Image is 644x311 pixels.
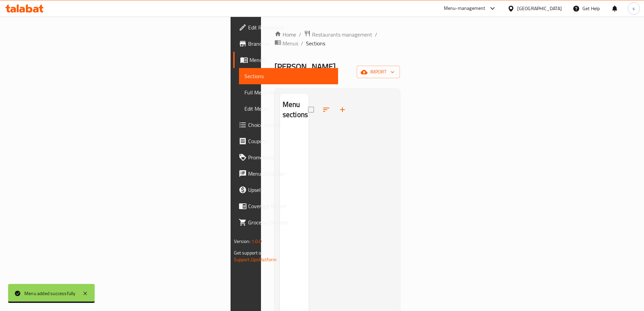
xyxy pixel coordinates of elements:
span: Choice Groups [248,121,333,129]
span: Edit Menu [244,105,333,113]
span: Sections [244,72,333,80]
span: Edit Restaurant [248,23,333,31]
a: Menu disclaimer [233,165,338,182]
div: [GEOGRAPHIC_DATA] [517,5,562,12]
a: Grocery Checklist [233,214,338,230]
span: Upsell [248,186,333,194]
nav: Menu sections [280,126,309,131]
span: Version: [234,237,251,246]
div: Menu-management [444,4,485,13]
span: Menu disclaimer [248,170,333,178]
span: 1.0.0 [252,237,262,246]
a: Full Menu View [239,84,338,101]
a: Menus [233,52,338,68]
a: Upsell [233,182,338,198]
button: import [357,66,400,78]
a: Coupons [233,133,338,149]
a: Edit Menu [239,101,338,117]
div: Menu added successfully [24,290,76,297]
span: s [633,5,635,12]
a: Sections [239,68,338,84]
span: Get support on: [234,248,265,257]
span: Menus [249,56,333,64]
a: Support.OpsPlatform [234,255,277,264]
a: Branches [233,36,338,52]
span: Full Menu View [244,88,333,96]
span: Promotions [248,153,333,161]
span: Restaurants management [312,30,372,39]
a: Promotions [233,149,338,165]
a: Choice Groups [233,117,338,133]
a: Edit Restaurant [233,19,338,36]
a: Coverage Report [233,198,338,214]
span: import [362,68,395,76]
span: Coupons [248,137,333,145]
span: Branches [248,40,333,48]
li: / [375,30,377,39]
button: Add section [334,102,351,118]
a: Restaurants management [304,30,372,39]
span: Coverage Report [248,202,333,210]
span: Grocery Checklist [248,218,333,226]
